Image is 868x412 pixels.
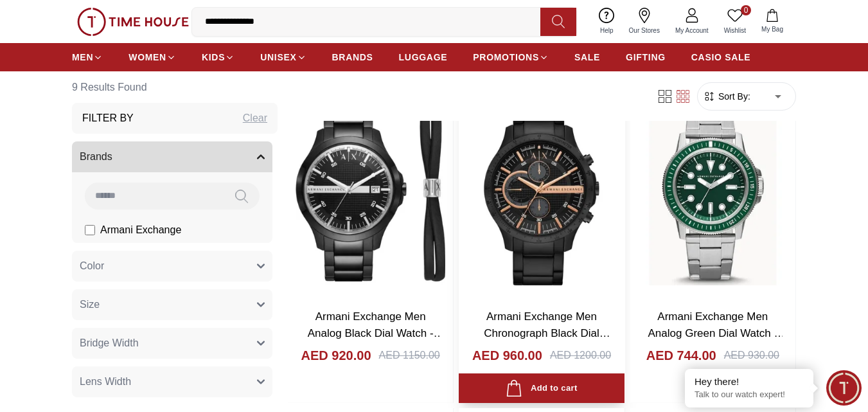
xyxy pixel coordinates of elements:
[260,46,306,69] a: UNISEX
[100,222,181,238] span: Armani Exchange
[72,366,272,397] button: Lens Width
[756,24,788,34] span: My Bag
[80,149,112,165] span: Brands
[80,297,100,312] span: Size
[243,111,267,126] div: Clear
[80,258,104,274] span: Color
[630,80,795,298] img: Armani Exchange Men Analog Green Dial Watch - AX1860
[741,5,751,15] span: 0
[72,251,272,282] button: Color
[72,141,272,172] button: Brands
[260,51,296,64] span: UNISEX
[332,51,373,64] span: BRANDS
[624,26,665,35] span: Our Stores
[574,51,600,64] span: SALE
[202,46,235,69] a: KIDS
[724,348,779,363] div: AED 930.00
[128,46,176,69] a: WOMEN
[626,51,666,64] span: GIFTING
[72,51,93,64] span: MEN
[80,336,139,351] span: Bridge Width
[484,310,610,355] a: Armani Exchange Men Chronograph Black Dial Watch - AX2429
[399,51,448,64] span: LUGGAGE
[332,46,373,69] a: BRANDS
[399,46,448,69] a: LUGGAGE
[202,51,225,64] span: KIDS
[72,289,272,320] button: Size
[695,375,804,388] div: Hey there!
[826,370,862,406] div: Chat Widget
[574,46,600,69] a: SALE
[754,6,791,37] button: My Bag
[716,5,754,38] a: 0Wishlist
[72,72,278,103] h6: 9 Results Found
[691,46,751,69] a: CASIO SALE
[703,90,750,103] button: Sort By:
[472,346,542,364] h4: AED 960.00
[719,26,751,35] span: Wishlist
[691,51,751,64] span: CASIO SALE
[506,380,577,397] div: Add to cart
[459,80,624,298] img: Armani Exchange Men Chronograph Black Dial Watch - AX2429
[648,310,785,355] a: Armani Exchange Men Analog Green Dial Watch - AX1860
[301,346,371,364] h4: AED 920.00
[72,46,103,69] a: MEN
[82,111,134,126] h3: Filter By
[85,225,95,235] input: Armani Exchange
[670,26,714,35] span: My Account
[379,348,440,363] div: AED 1150.00
[716,90,750,103] span: Sort By:
[288,80,453,298] img: Armani Exchange Men Analog Black Dial Watch - AX7134SET
[695,390,804,400] p: Talk to our watch expert!
[626,46,666,69] a: GIFTING
[72,328,272,359] button: Bridge Width
[80,374,131,390] span: Lens Width
[128,51,166,64] span: WOMEN
[646,346,716,364] h4: AED 744.00
[77,8,189,36] img: ...
[592,5,621,38] a: Help
[595,26,619,35] span: Help
[459,373,624,404] button: Add to cart
[550,348,611,363] div: AED 1200.00
[473,46,549,69] a: PROMOTIONS
[473,51,539,64] span: PROMOTIONS
[308,310,445,355] a: Armani Exchange Men Analog Black Dial Watch - AX7134SET
[621,5,668,38] a: Our Stores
